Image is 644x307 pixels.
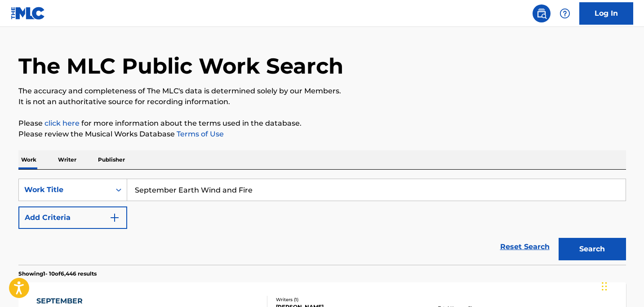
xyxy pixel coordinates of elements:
a: Terms of Use [175,130,224,138]
div: Writers ( 1 ) [276,296,412,303]
a: Log In [579,2,633,25]
button: Search [559,238,626,260]
img: MLC Logo [11,7,45,20]
a: click here [44,119,80,127]
p: It is not an authoritative source for recording information. [18,96,626,107]
form: Search Form [18,179,626,265]
p: Publisher [95,150,128,169]
img: 9d2ae6d4665cec9f34b9.svg [109,212,120,223]
div: Drag [602,273,607,300]
img: search [536,8,547,19]
a: Public Search [533,4,551,22]
button: Add Criteria [18,206,127,229]
p: Please review the Musical Works Database [18,129,626,140]
iframe: Chat Widget [599,264,644,307]
p: Please for more information about the terms used in the database. [18,118,626,129]
div: Work Title [24,184,105,195]
p: Work [18,150,39,169]
div: SEPTEMBER [36,296,117,307]
h1: The MLC Public Work Search [18,53,343,79]
p: Writer [55,150,79,169]
a: Reset Search [496,237,554,257]
p: Showing 1 - 10 of 6,446 results [18,270,97,278]
img: help [560,8,570,19]
div: Help [556,4,574,22]
p: The accuracy and completeness of The MLC's data is determined solely by our Members. [18,86,626,96]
